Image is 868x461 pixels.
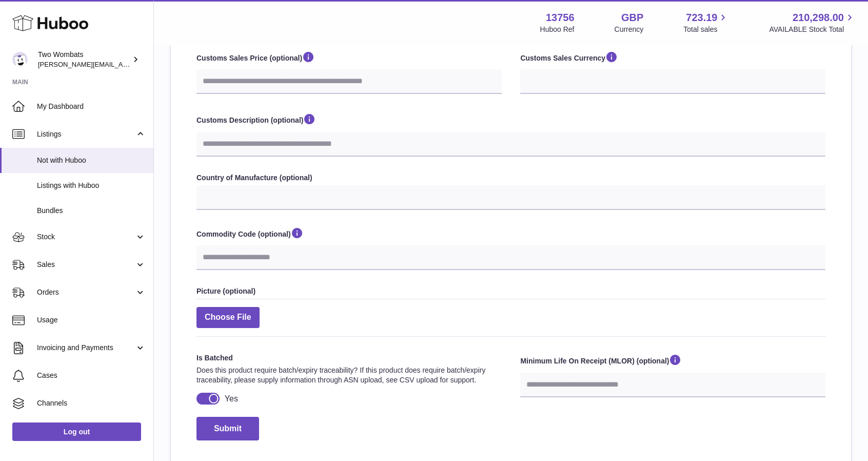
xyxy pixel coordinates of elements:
[37,260,135,270] span: Sales
[37,232,135,242] span: Stock
[686,11,717,25] span: 723.19
[37,398,146,408] span: Channels
[196,226,825,243] label: Commodity Code (optional)
[37,371,146,380] span: Cases
[769,11,856,34] a: 210,298.00 AVAILABLE Stock Total
[769,25,856,34] span: AVAILABLE Stock Total
[37,287,135,297] span: Orders
[520,353,825,370] label: Minimum Life On Receipt (MLOR) (optional)
[196,173,825,183] label: Country of Manufacture (optional)
[196,50,502,67] label: Customs Sales Price (optional)
[615,25,644,34] div: Currency
[12,422,141,441] a: Log out
[683,25,729,34] span: Total sales
[37,181,146,190] span: Listings with Huboo
[196,112,825,129] label: Customs Description (optional)
[546,11,575,25] strong: 13756
[38,50,130,69] div: Two Wombats
[37,102,146,111] span: My Dashboard
[38,60,261,68] span: [PERSON_NAME][EMAIL_ADDRESS][PERSON_NAME][DOMAIN_NAME]
[37,343,135,353] span: Invoicing and Payments
[37,315,146,325] span: Usage
[196,286,825,296] label: Picture (optional)
[520,50,825,67] label: Customs Sales Currency
[621,11,643,25] strong: GBP
[196,307,260,328] span: Choose File
[12,52,28,67] img: adam.randall@twowombats.com
[37,129,135,139] span: Listings
[37,206,146,216] span: Bundles
[196,353,502,363] label: Is Batched
[37,156,146,165] span: Not with Huboo
[225,393,238,405] div: Yes
[196,417,259,441] button: Submit
[196,366,502,385] p: Does this product require batch/expiry traceability? If this product does require batch/expiry tr...
[683,11,729,34] a: 723.19 Total sales
[540,25,575,34] div: Huboo Ref
[793,11,844,25] span: 210,298.00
